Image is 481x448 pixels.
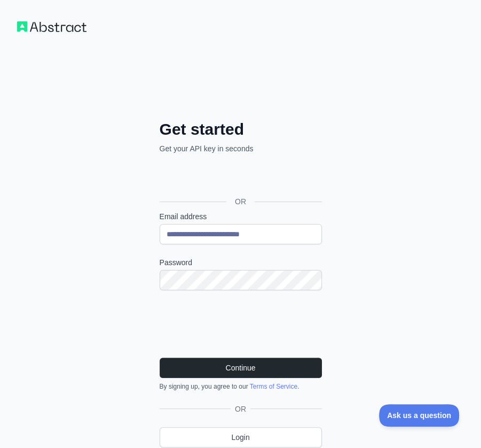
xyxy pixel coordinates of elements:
[154,166,325,189] iframe: Przycisk Zaloguj się przez Google
[160,120,322,139] h2: Get started
[17,21,86,32] img: Workflow
[231,404,250,414] span: OR
[379,404,460,427] iframe: Toggle Customer Support
[160,143,322,154] p: Get your API key in seconds
[160,382,322,391] div: By signing up, you agree to our .
[160,358,322,378] button: Continue
[160,211,322,222] label: Email address
[160,303,322,345] iframe: reCAPTCHA
[160,257,322,268] label: Password
[250,383,297,390] a: Terms of Service
[160,427,322,447] a: Login
[226,196,255,207] span: OR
